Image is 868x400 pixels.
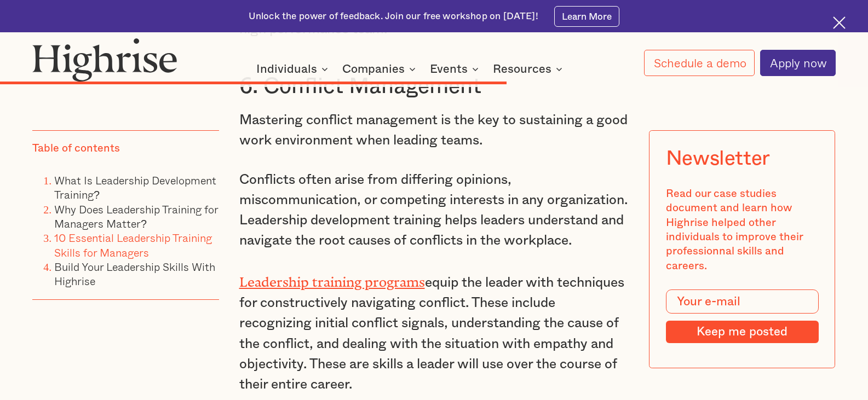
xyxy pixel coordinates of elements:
[666,321,819,344] input: Keep me posted
[666,147,770,170] div: Newsletter
[644,50,755,76] a: Schedule a demo
[256,62,331,76] div: Individuals
[666,289,819,344] form: Modal Form
[430,62,468,76] div: Events
[493,62,566,76] div: Resources
[493,62,551,76] div: Resources
[239,170,629,251] p: Conflicts often arise from differing opinions, miscommunication, or competing interests in any or...
[666,289,819,314] input: Your e-mail
[554,6,619,27] a: Learn More
[833,16,846,29] img: Cross icon
[666,187,819,273] div: Read our case studies document and learn how Highrise helped other individuals to improve their p...
[54,229,212,260] a: 10 Essential Leadership Training Skills for Managers
[54,201,218,232] a: Why Does Leadership Training for Managers Matter?
[239,110,629,150] p: Mastering conflict management is the key to sustaining a good work environment when leading teams.
[54,172,216,203] a: What Is Leadership Development Training?
[430,62,482,76] div: Events
[239,274,425,283] a: Leadership training programs
[256,62,317,76] div: Individuals
[760,50,835,76] a: Apply now
[54,258,215,289] a: Build Your Leadership Skills With Highrise
[32,142,120,156] div: Table of contents
[342,62,419,76] div: Companies
[239,270,629,395] p: equip the leader with techniques for constructively navigating conflict. These include recognizin...
[32,38,177,82] img: Highrise logo
[342,62,405,76] div: Companies
[249,10,538,23] div: Unlock the power of feedback. Join our free workshop on [DATE]!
